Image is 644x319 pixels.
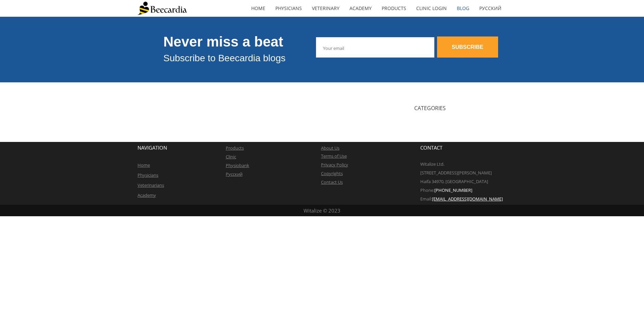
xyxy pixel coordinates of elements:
[138,192,156,198] a: Academy
[228,145,244,151] a: roducts
[270,1,307,16] a: Physicians
[226,145,228,151] a: P
[434,187,472,193] span: [PHONE_NUMBER]
[138,162,150,168] a: Home
[414,104,446,112] span: CATEGORIES
[138,2,187,15] img: Beecardia
[420,170,492,176] span: [STREET_ADDRESS][PERSON_NAME]
[474,1,506,16] a: Русский
[411,1,452,16] a: Clinic Login
[321,153,347,159] a: Terms of Use
[321,179,343,185] a: Contact Us
[163,53,285,63] span: Subscribe to Beecardia blogs
[432,196,503,202] a: [EMAIL_ADDRESS][DOMAIN_NAME]
[163,34,283,50] span: Never miss a beat
[307,1,344,16] a: Veterinary
[226,162,249,168] a: Physiobank
[321,170,343,176] a: Copyrights
[377,1,411,16] a: Products
[138,172,158,178] a: Physicians
[226,171,243,177] a: Русский
[452,1,474,16] a: Blog
[226,154,236,160] a: Clinic
[420,187,434,193] span: Phone:
[138,144,167,151] span: NAVIGATION
[246,1,270,16] a: home
[420,178,488,184] span: Haifa 34970, [GEOGRAPHIC_DATA]
[420,196,432,202] span: Email:
[321,145,339,151] a: About Us
[304,207,340,214] span: Witalize © 2023
[420,144,442,151] span: CONTACT
[344,1,377,16] a: Academy
[321,162,348,168] a: Privacy Policy
[316,37,434,58] input: Your email
[437,36,498,58] a: SUBSCRIBE
[420,161,444,167] span: Witalize Ltd.
[138,182,164,188] a: Veterinarians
